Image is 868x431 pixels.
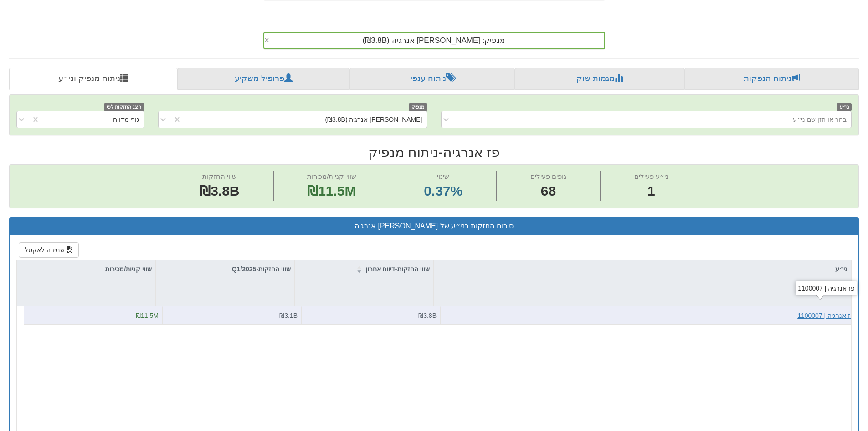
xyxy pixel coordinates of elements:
span: שווי החזקות [202,172,237,180]
div: שווי קניות/מכירות [17,260,155,278]
a: פרופיל משקיע [178,68,349,90]
span: 0.37% [424,182,462,201]
a: מגמות שוק [515,68,684,90]
span: שווי קניות/מכירות [307,172,356,180]
div: ני״ע [434,260,851,278]
span: 68 [530,182,566,201]
span: Clear value [264,33,272,48]
span: × [264,36,269,44]
span: ₪3.8B [418,312,437,319]
span: ₪3.8B [200,183,239,198]
span: ₪11.5M [307,183,356,198]
span: מנפיק: ‏[PERSON_NAME] אנרגיה ‎(₪3.8B)‎ [362,36,505,45]
div: פז אנרגיה | 1100007 [796,281,857,295]
h2: פז אנרגיה - ניתוח מנפיק [9,145,859,160]
span: גופים פעילים [530,172,566,180]
button: שמירה לאקסל [19,242,79,258]
span: ₪11.5M [136,312,159,319]
span: ני״ע פעילים [634,172,668,180]
div: שווי החזקות-Q1/2025 [156,260,294,278]
a: ניתוח ענפי [349,68,515,90]
span: מנפיק [409,103,427,111]
div: גוף מדווח [113,115,139,124]
span: 1 [634,182,668,201]
button: פז אנרגיה | 1100007 [797,311,854,320]
span: ני״ע [837,103,852,111]
a: ניתוח הנפקות [684,68,859,90]
a: ניתוח מנפיק וני״ע [9,68,178,90]
span: הצג החזקות לפי [104,103,144,111]
span: ₪3.1B [279,312,298,319]
h3: סיכום החזקות בני״ע של [PERSON_NAME] אנרגיה [16,222,852,230]
div: [PERSON_NAME] אנרגיה (₪3.8B) [325,115,422,124]
div: בחר או הזן שם ני״ע [793,115,847,124]
span: שינוי [437,172,449,180]
div: שווי החזקות-דיווח אחרון [295,260,433,278]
